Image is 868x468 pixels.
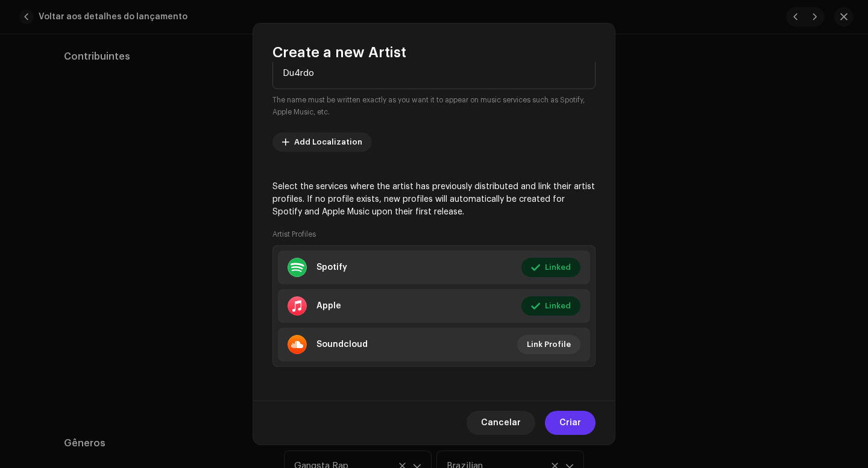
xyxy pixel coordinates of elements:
button: Criar [545,411,596,435]
button: Cancelar [467,411,535,435]
button: Linked [521,258,580,277]
input: Nome Oficial [272,58,596,89]
small: Artist Profiles [272,228,316,240]
span: Link Profile [527,332,571,357]
button: Linked [521,296,580,316]
span: Create a new Artist [272,43,406,62]
p: Select the services where the artist has previously distributed and link their artist profiles. I... [272,181,596,219]
span: Criar [559,411,581,435]
span: Add Localization [294,130,362,154]
button: Add Localization [272,133,372,152]
div: Soundcloud [316,340,368,349]
button: Link Profile [517,335,580,354]
span: Linked [545,294,571,318]
div: Apple [316,301,341,311]
span: Linked [545,255,571,279]
small: The name must be written exactly as you want it to appear on music services such as Spotify, Appl... [272,94,596,118]
div: Spotify [316,263,347,272]
span: Cancelar [481,411,521,435]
